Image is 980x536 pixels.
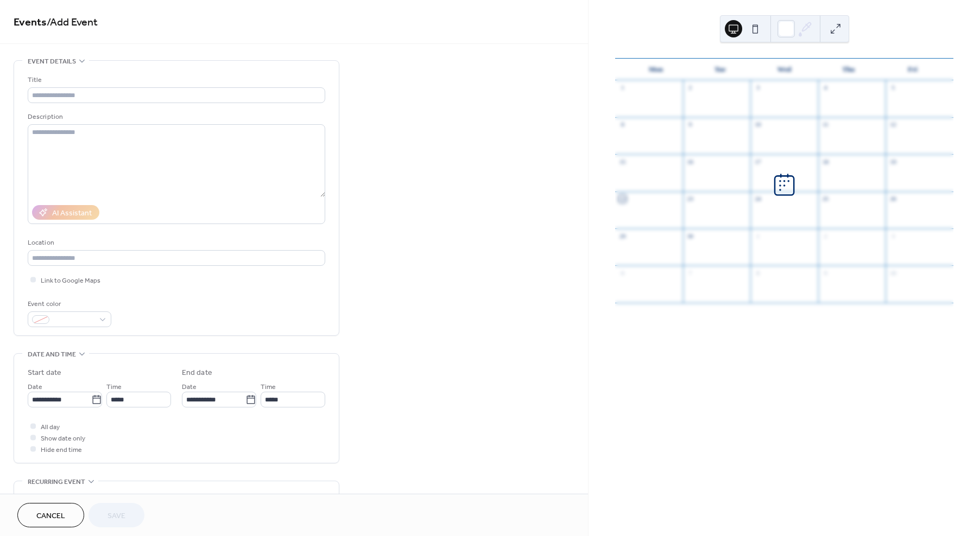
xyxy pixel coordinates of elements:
div: Wed [752,59,816,80]
span: Date and time [28,349,76,360]
div: 22 [618,195,627,203]
div: 6 [618,269,627,277]
a: Events [14,12,47,33]
span: Show date only [41,433,85,444]
div: 4 [821,84,830,92]
div: Description [28,111,323,123]
div: 29 [618,232,627,240]
div: Thu [817,59,881,80]
span: Recurring event [28,476,85,488]
span: Time [106,381,122,393]
button: Cancel [17,503,84,527]
span: / Add Event [47,12,98,33]
span: Date [28,381,42,393]
span: Event details [28,56,76,67]
span: Hide end time [41,444,82,456]
div: 9 [686,120,694,129]
div: Start date [28,367,61,379]
div: 10 [889,269,897,277]
div: 16 [686,157,694,165]
span: Date [182,381,197,393]
div: 1 [618,84,627,92]
div: 9 [821,269,830,277]
span: Cancel [36,511,65,522]
div: 18 [821,157,830,165]
div: 7 [686,269,694,277]
div: 5 [889,84,897,92]
div: 25 [821,195,830,203]
div: 24 [754,195,762,203]
div: 10 [754,120,762,129]
div: 2 [821,232,830,240]
div: Mon [624,59,688,80]
div: 23 [686,195,694,203]
div: 1 [754,232,762,240]
div: 8 [754,269,762,277]
div: Tue [688,59,752,80]
div: Fri [881,59,945,80]
div: Title [28,74,323,86]
div: 8 [618,120,627,129]
div: Location [28,237,323,248]
div: 12 [889,120,897,129]
div: 3 [754,84,762,92]
div: 3 [889,232,897,240]
div: 11 [821,120,830,129]
div: 17 [754,157,762,165]
span: Time [261,381,276,393]
div: 30 [686,232,694,240]
div: Event color [28,298,109,310]
div: 19 [889,157,897,165]
span: Link to Google Maps [41,275,100,286]
div: 26 [889,195,897,203]
div: 2 [686,84,694,92]
span: All day [41,422,60,433]
div: 15 [618,157,627,165]
div: End date [182,367,212,379]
